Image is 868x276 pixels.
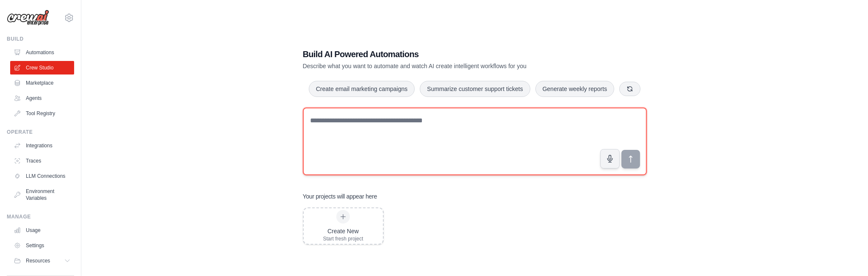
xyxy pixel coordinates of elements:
a: Marketplace [10,76,74,90]
a: Tool Registry [10,107,74,120]
a: Integrations [10,139,74,152]
div: Manage [7,213,74,220]
a: Environment Variables [10,185,74,205]
button: Create email marketing campaigns [309,81,415,97]
button: Summarize customer support tickets [420,81,530,97]
a: Usage [10,224,74,237]
button: Click to speak your automation idea [600,149,620,168]
iframe: Chat Widget [826,235,868,276]
a: Traces [10,154,74,168]
a: Settings [10,239,74,252]
a: Crew Studio [10,61,74,75]
h3: Your projects will appear here [303,192,377,201]
div: Operate [7,129,74,135]
p: Describe what you want to automate and watch AI create intelligent workflows for you [303,62,588,70]
button: Get new suggestions [619,82,641,96]
a: Automations [10,46,74,59]
div: 聊天小工具 [826,235,868,276]
img: Logo [7,10,49,26]
div: Start fresh project [323,235,363,242]
button: Generate weekly reports [535,81,615,97]
a: Agents [10,91,74,105]
h1: Build AI Powered Automations [303,48,588,60]
a: LLM Connections [10,169,74,183]
div: Build [7,36,74,42]
span: Resources [26,257,50,264]
div: Create New [323,227,363,235]
button: Resources [10,254,74,268]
